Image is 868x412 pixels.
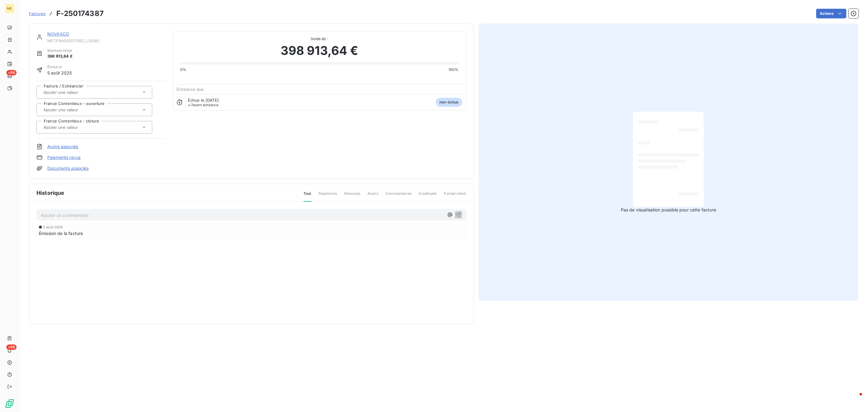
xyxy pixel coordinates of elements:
span: Historique [36,189,64,197]
span: +99 [6,70,17,75]
span: Émise le [47,64,72,70]
span: Portail client [444,191,466,201]
span: 5 août 2025 [47,70,72,76]
span: J-7 [188,103,193,107]
span: avant échéance [188,103,219,107]
a: +99 [5,71,14,81]
img: Logo LeanPay [5,399,14,408]
input: Ajouter une valeur [43,107,103,113]
a: Avoirs associés [47,144,78,150]
span: 398 913,64 € [281,42,358,60]
span: Factures [29,11,46,16]
a: Paiements reçus [47,154,80,160]
span: 0% [180,67,186,72]
input: Ajouter une valeur [43,90,103,95]
span: 5 août 2025 [43,225,63,229]
iframe: Intercom live chat [848,391,862,406]
span: Creditsafe [419,191,437,201]
span: +99 [6,344,17,350]
a: Factures [29,11,46,17]
span: non-échue [436,98,462,107]
span: Émission de la facture [39,230,83,236]
a: NOVASCO [47,31,69,36]
span: Solde dû : [180,36,459,42]
span: 398 913,64 € [47,53,73,59]
span: Paiements [319,191,337,201]
span: Tout [303,191,311,202]
span: Échue le [DATE] [188,98,219,103]
span: Commentaires [385,191,411,201]
span: Relances [344,191,360,201]
span: 100% [448,67,459,72]
div: ME [5,4,14,13]
span: Pas de visualisation possible pour cette facture [621,207,716,213]
span: METFRA000017892_LI0060 [47,38,165,43]
input: Ajouter une valeur [43,125,103,130]
span: Échéance due [177,87,204,92]
button: Actions [816,9,846,18]
h3: F-250174387 [56,8,104,19]
a: Documents associés [47,165,89,171]
span: Avoirs [367,191,378,201]
span: Montant initial [47,48,73,53]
